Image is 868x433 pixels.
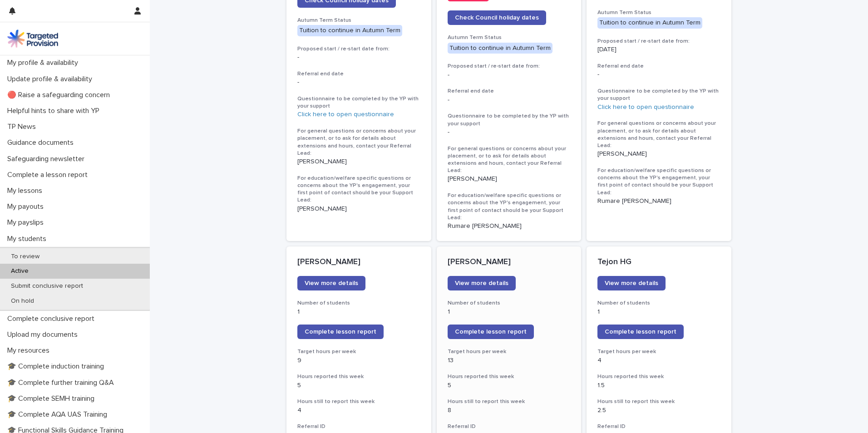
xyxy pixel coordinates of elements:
h3: Referral ID [297,423,420,430]
p: My payouts [4,202,51,211]
a: Complete lesson report [597,325,684,339]
h3: For general questions or concerns about your placement, or to ask for details about extensions an... [597,120,720,149]
h3: Referral end date [297,70,420,78]
p: [PERSON_NAME] [448,175,571,183]
p: Rumare [PERSON_NAME] [597,197,720,205]
h3: Questionnaire to be completed by the YP with your support [597,88,720,102]
h3: Proposed start / re-start date from: [448,63,571,70]
h3: Proposed start / re-start date from: [597,38,720,45]
p: 5 [297,382,420,389]
div: Tuition to continue in Autumn Term [597,17,702,29]
p: 2.5 [597,407,720,414]
p: My profile & availability [4,59,85,67]
span: Complete lesson report [305,329,376,335]
div: Tuition to continue in Autumn Term [448,43,552,54]
p: Guidance documents [4,138,81,147]
span: View more details [305,280,358,286]
h3: For general questions or concerns about your placement, or to ask for details about extensions an... [297,128,420,157]
p: [PERSON_NAME] [597,150,720,158]
a: Complete lesson report [448,325,534,339]
p: [PERSON_NAME] [297,205,420,213]
p: Update profile & availability [4,75,99,84]
p: - [297,54,420,61]
p: 🎓 Complete induction training [4,362,111,371]
p: On hold [4,297,41,305]
p: Complete a lesson report [4,171,95,179]
h3: Hours reported this week [597,373,720,380]
h3: Autumn Term Status [597,9,720,16]
h3: Target hours per week [297,348,420,355]
div: Tuition to continue in Autumn Term [297,25,402,36]
h3: Hours still to report this week [597,398,720,405]
p: My students [4,235,54,243]
p: 1 [597,308,720,316]
p: To review [4,253,47,261]
p: - [448,96,571,104]
p: Rumare [PERSON_NAME] [448,222,571,230]
p: 🎓 Complete AQA UAS Training [4,410,114,419]
a: Click here to open questionnaire [597,104,694,110]
p: - [597,71,720,79]
h3: Autumn Term Status [297,17,420,24]
a: Click here to open questionnaire [297,111,394,118]
h3: Hours still to report this week [297,398,420,405]
h3: Target hours per week [597,348,720,355]
p: 1 [448,308,571,316]
a: Complete lesson report [297,325,384,339]
p: My resources [4,346,57,355]
p: 8 [448,407,571,414]
p: 4 [597,357,720,364]
p: [PERSON_NAME] [448,257,571,267]
p: Complete conclusive report [4,315,102,323]
a: View more details [297,276,365,290]
p: TP News [4,123,43,131]
h3: Number of students [297,300,420,307]
span: Complete lesson report [605,329,676,335]
p: 🎓 Complete SEMH training [4,394,102,403]
p: 🔴 Raise a safeguarding concern [4,91,117,99]
span: View more details [605,280,658,286]
p: Active [4,267,36,275]
p: 🎓 Complete further training Q&A [4,379,121,387]
h3: Hours still to report this week [448,398,571,405]
h3: Proposed start / re-start date from: [297,45,420,53]
img: M5nRWzHhSzIhMunXDL62 [7,30,58,48]
h3: For general questions or concerns about your placement, or to ask for details about extensions an... [448,145,571,175]
p: 1.5 [597,382,720,389]
h3: Questionnaire to be completed by the YP with your support [297,95,420,110]
p: My lessons [4,187,49,195]
h3: Target hours per week [448,348,571,355]
h3: Referral end date [448,88,571,95]
p: 1 [297,308,420,316]
h3: Questionnaire to be completed by the YP with your support [448,113,571,127]
h3: For education/welfare specific questions or concerns about the YP's engagement, your first point ... [597,167,720,197]
h3: Number of students [597,300,720,307]
p: Helpful hints to share with YP [4,107,107,115]
p: My payslips [4,218,51,227]
h3: Referral ID [597,423,720,430]
p: - [297,79,420,86]
h3: Referral ID [448,423,571,430]
p: [PERSON_NAME] [297,257,420,267]
a: View more details [448,276,516,290]
p: Tejon HG [597,257,720,267]
p: Safeguarding newsletter [4,155,92,163]
span: Complete lesson report [455,329,527,335]
p: [DATE] [597,46,720,54]
h3: For education/welfare specific questions or concerns about the YP's engagement, your first point ... [448,192,571,221]
h3: Number of students [448,300,571,307]
a: Check Council holiday dates [448,10,546,25]
h3: For education/welfare specific questions or concerns about the YP's engagement, your first point ... [297,175,420,204]
p: Submit conclusive report [4,282,90,290]
span: Check Council holiday dates [455,15,539,21]
p: 4 [297,407,420,414]
h3: Hours reported this week [297,373,420,380]
h3: Autumn Term Status [448,34,571,41]
p: Upload my documents [4,330,85,339]
p: 13 [448,357,571,364]
p: - [448,128,571,136]
p: - [448,71,571,79]
p: 5 [448,382,571,389]
p: 9 [297,357,420,364]
a: View more details [597,276,666,290]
